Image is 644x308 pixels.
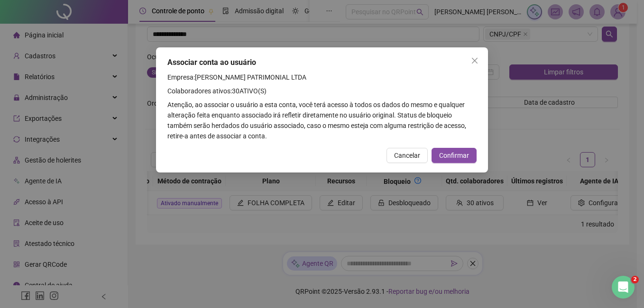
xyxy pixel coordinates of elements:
h4: Empresa: [PERSON_NAME] PATRIMONIAL LTDA [167,72,477,82]
span: Cancelar [394,150,420,161]
div: Associar conta ao usuário [167,57,477,68]
button: Cancelar [386,148,428,163]
iframe: Intercom live chat [612,276,635,299]
span: 2 [631,276,639,283]
button: Close [467,53,482,68]
p: Atenção, ao associar o usuário a esta conta, você terá acesso à todos os dados do mesmo e qualque... [167,100,477,141]
span: close [471,57,478,64]
h4: Colaboradores ativos: 30 ATIVO(S) [167,86,477,96]
span: Confirmar [439,150,469,161]
button: Confirmar [432,148,477,163]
